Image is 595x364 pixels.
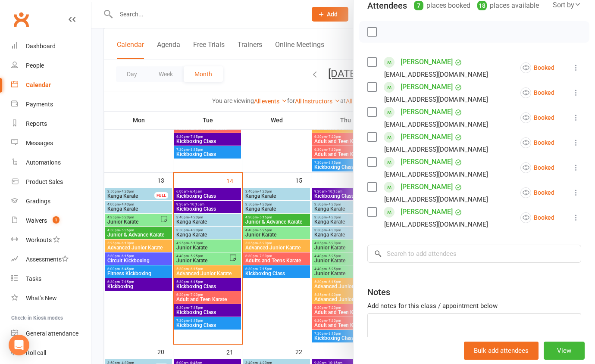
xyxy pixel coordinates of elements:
[26,275,41,282] div: Tasks
[26,349,46,356] div: Roll call
[464,342,539,360] button: Bulk add attendees
[384,69,488,80] div: [EMAIL_ADDRESS][DOMAIN_NAME]
[401,105,453,119] a: [PERSON_NAME]
[9,335,29,355] div: Open Intercom Messenger
[11,37,91,56] a: Dashboard
[401,180,453,194] a: [PERSON_NAME]
[11,114,91,134] a: Reports
[11,192,91,211] a: Gradings
[384,144,488,155] div: [EMAIL_ADDRESS][DOMAIN_NAME]
[26,43,56,50] div: Dashboard
[11,134,91,153] a: Messages
[11,230,91,250] a: Workouts
[477,1,487,10] div: 18
[384,94,488,105] div: [EMAIL_ADDRESS][DOMAIN_NAME]
[11,289,91,308] a: What's New
[11,75,91,95] a: Calendar
[401,130,453,144] a: [PERSON_NAME]
[26,330,78,337] div: General attendance
[520,112,554,123] div: Booked
[401,55,453,69] a: [PERSON_NAME]
[384,219,488,230] div: [EMAIL_ADDRESS][DOMAIN_NAME]
[367,286,390,298] div: Notes
[11,153,91,172] a: Automations
[520,162,554,173] div: Booked
[520,62,554,73] div: Booked
[367,245,581,263] input: Search to add attendees
[26,62,44,69] div: People
[11,172,91,192] a: Product Sales
[26,120,47,127] div: Reports
[26,178,63,185] div: Product Sales
[26,198,50,205] div: Gradings
[544,342,585,360] button: View
[414,1,423,10] div: 7
[11,269,91,289] a: Tasks
[401,80,453,94] a: [PERSON_NAME]
[26,101,53,108] div: Payments
[384,169,488,180] div: [EMAIL_ADDRESS][DOMAIN_NAME]
[401,205,453,219] a: [PERSON_NAME]
[26,159,61,166] div: Automations
[11,250,91,269] a: Assessments
[11,211,91,230] a: Waivers 1
[26,140,53,146] div: Messages
[520,212,554,223] div: Booked
[10,9,32,30] a: Clubworx
[520,187,554,198] div: Booked
[520,137,554,148] div: Booked
[53,216,60,224] span: 1
[11,95,91,114] a: Payments
[26,81,51,88] div: Calendar
[367,301,581,311] div: Add notes for this class / appointment below
[520,87,554,98] div: Booked
[26,236,52,243] div: Workouts
[11,343,91,363] a: Roll call
[384,194,488,205] div: [EMAIL_ADDRESS][DOMAIN_NAME]
[11,324,91,343] a: General attendance kiosk mode
[26,217,47,224] div: Waivers
[26,256,69,263] div: Assessments
[26,295,57,302] div: What's New
[384,119,488,130] div: [EMAIL_ADDRESS][DOMAIN_NAME]
[11,56,91,75] a: People
[401,155,453,169] a: [PERSON_NAME]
